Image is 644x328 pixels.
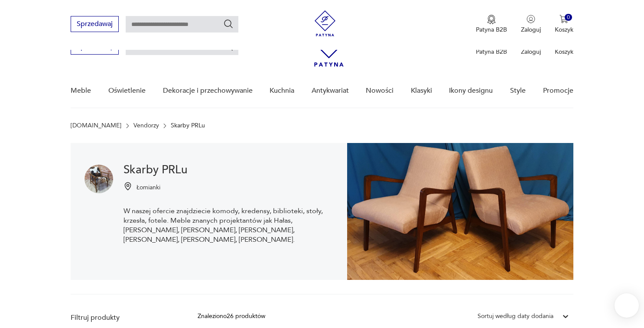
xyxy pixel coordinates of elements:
p: Koszyk [555,26,573,34]
p: Filtruj produkty [71,313,177,322]
img: Patyna - sklep z meblami i dekoracjami vintage [312,10,338,36]
a: Antykwariat [312,74,349,107]
img: Skarby PRLu [347,143,573,280]
a: Vendorzy [133,122,159,129]
img: Ikonka pinezki mapy [124,182,132,191]
a: Nowości [366,74,394,107]
img: Ikona koszyka [559,15,568,23]
a: Kuchnia [270,74,294,107]
a: [DOMAIN_NAME] [71,122,121,129]
a: Ikony designu [449,74,493,107]
iframe: Smartsupp widget button [615,293,639,318]
button: 0Koszyk [555,15,573,34]
div: Sortuj według daty dodania [478,312,553,321]
p: Patyna B2B [476,26,507,34]
p: Łomianki [137,183,160,192]
a: Meble [71,74,91,107]
img: Skarby PRLu [85,165,113,193]
a: Style [510,74,526,107]
a: Promocje [543,74,573,107]
button: Sprzedawaj [71,16,119,32]
h1: Skarby PRLu [124,165,333,175]
p: Skarby PRLu [171,122,205,129]
p: Zaloguj [521,26,541,34]
img: Ikonka użytkownika [527,15,535,23]
a: Sprzedawaj [71,44,119,50]
a: Sprzedawaj [71,22,119,28]
img: Ikona medalu [487,15,496,24]
p: Patyna B2B [476,48,507,56]
div: 0 [565,14,572,21]
p: Zaloguj [521,48,541,56]
div: Znaleziono 26 produktów [198,312,265,321]
a: Klasyki [411,74,432,107]
button: Szukaj [223,19,234,29]
p: W naszej ofercie znajdziecie komody, kredensy, biblioteki, stoły, krzesła, fotele. Meble znanych ... [124,206,333,244]
p: Koszyk [555,48,573,56]
a: Dekoracje i przechowywanie [163,74,253,107]
button: Patyna B2B [476,15,507,34]
a: Ikona medaluPatyna B2B [476,15,507,34]
a: Oświetlenie [108,74,146,107]
button: Zaloguj [521,15,541,34]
